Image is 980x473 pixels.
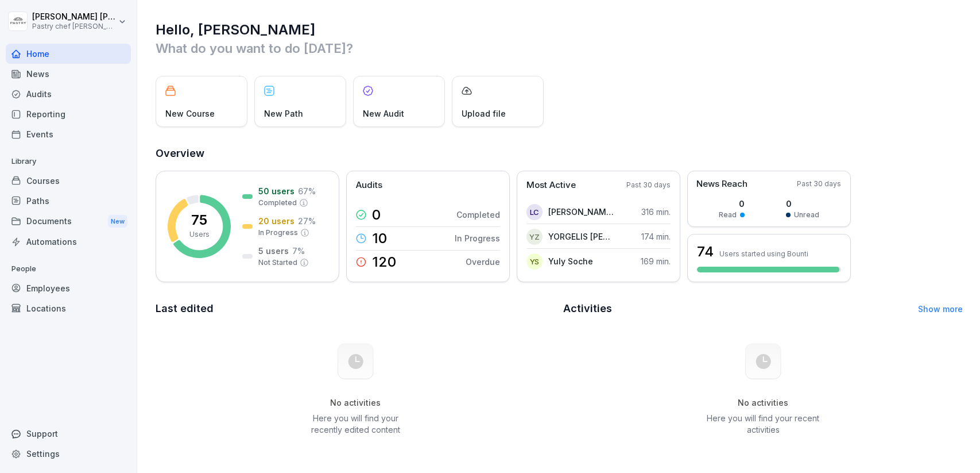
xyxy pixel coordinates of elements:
[156,39,963,57] p: What do you want to do [DATE]?
[32,12,116,22] p: [PERSON_NAME] [PERSON_NAME]
[6,64,131,84] a: News
[191,213,207,227] p: 75
[108,215,127,228] div: New
[6,232,131,252] a: Automations
[641,230,671,243] p: 174 min.
[6,444,131,464] a: Settings
[462,107,506,120] p: Upload file
[258,245,289,257] p: 5 users
[697,242,714,262] h3: 74
[455,232,500,244] p: In Progress
[456,209,500,221] p: Completed
[705,413,821,436] p: Here you will find your recent activities
[918,304,963,314] a: Show more
[356,179,382,192] p: Audits
[258,257,297,268] p: Not Started
[526,204,543,220] div: LC
[705,398,821,408] h5: No activities
[641,255,671,267] p: 169 min.
[297,398,413,408] h5: No activities
[6,278,131,298] a: Employees
[156,21,963,39] h1: Hello, [PERSON_NAME]
[466,256,500,268] p: Overdue
[548,230,614,243] p: YORGELIS [PERSON_NAME]
[526,179,576,192] p: Most Active
[372,208,381,222] p: 0
[6,104,131,124] a: Reporting
[258,185,295,197] p: 50 users
[6,171,131,191] a: Courses
[719,210,737,220] p: Read
[696,178,747,191] p: News Reach
[32,22,116,30] p: Pastry chef [PERSON_NAME] y Cocina gourmet
[6,424,131,444] div: Support
[264,107,303,120] p: New Path
[794,210,819,220] p: Unread
[6,44,131,64] a: Home
[6,211,131,232] a: DocumentsNew
[626,180,671,190] p: Past 30 days
[548,255,593,267] p: Yuly Soche
[6,191,131,211] a: Paths
[156,145,963,161] h2: Overview
[298,215,316,227] p: 27 %
[719,249,808,258] p: Users started using Bounti
[298,185,316,197] p: 67 %
[786,198,819,210] p: 0
[6,124,131,144] a: Events
[797,179,841,189] p: Past 30 days
[258,215,295,227] p: 20 users
[6,298,131,318] a: Locations
[292,245,305,257] p: 7 %
[258,198,297,208] p: Completed
[548,206,614,218] p: [PERSON_NAME] [PERSON_NAME]
[165,107,215,120] p: New Course
[6,211,131,232] div: Documents
[563,301,612,317] h2: Activities
[372,255,396,269] p: 120
[189,229,210,240] p: Users
[641,206,671,218] p: 316 min.
[363,107,404,120] p: New Audit
[372,232,387,245] p: 10
[526,253,543,270] div: YS
[719,198,745,210] p: 0
[297,413,413,436] p: Here you will find your recently edited content
[156,301,555,317] h2: Last edited
[6,152,131,171] p: Library
[526,229,543,245] div: YZ
[258,228,298,238] p: In Progress
[6,260,131,278] p: People
[6,84,131,104] a: Audits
